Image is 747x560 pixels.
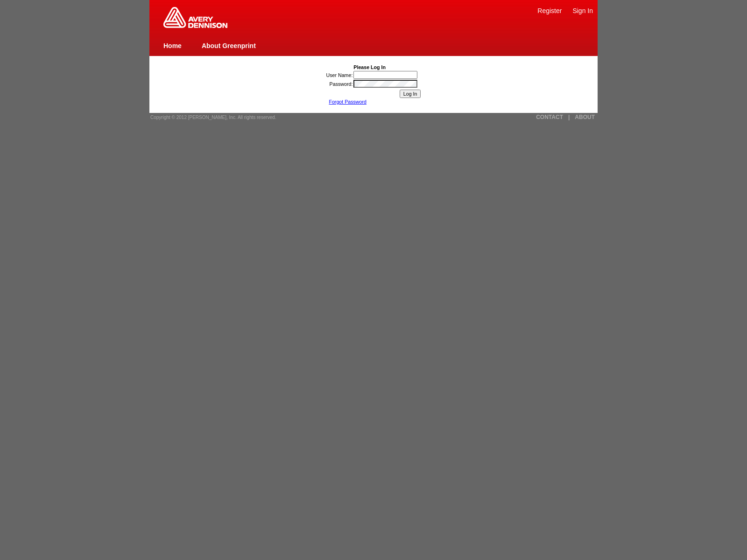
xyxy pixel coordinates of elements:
a: About Greenprint [202,42,256,49]
a: Home [163,42,182,49]
label: User Name: [326,72,353,78]
a: Sign In [572,7,593,14]
input: Log In [400,90,421,98]
a: Greenprint [163,23,227,29]
a: | [568,114,570,120]
span: Copyright © 2012 [PERSON_NAME], Inc. All rights reserved. [150,115,276,120]
a: CONTACT [536,114,563,120]
a: Register [537,7,562,14]
a: Forgot Password [329,99,366,105]
a: ABOUT [575,114,595,120]
label: Password: [330,81,353,87]
b: Please Log In [353,64,386,70]
img: Home [163,7,227,28]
